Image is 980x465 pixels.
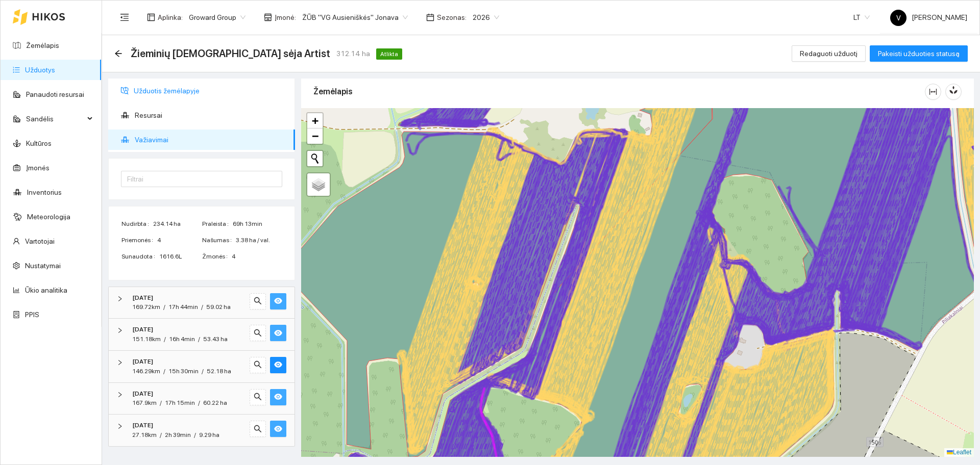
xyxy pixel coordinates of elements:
[120,13,129,22] span: menu-fold
[26,139,52,147] a: Kultūros
[274,329,282,339] span: eye
[164,335,166,343] span: /
[274,425,282,434] span: eye
[121,219,153,229] span: Nudirbta
[878,48,960,59] span: Pakeisti užduoties statusą
[232,252,282,262] span: 4
[792,49,866,58] a: Redaguoti užduotį
[168,303,198,311] span: 17h 44min
[270,293,286,309] button: eye
[376,48,402,60] span: Atlikta
[250,293,266,309] button: search
[132,431,157,438] span: 27.18km
[132,390,153,397] strong: [DATE]
[274,360,282,370] span: eye
[26,164,50,172] a: Įmonės
[132,422,153,429] strong: [DATE]
[121,236,157,245] span: Priemonės
[117,359,123,366] span: right
[307,113,323,128] a: Zoom in
[853,10,870,25] span: LT
[254,329,262,339] span: search
[274,297,282,306] span: eye
[307,173,330,196] a: Layers
[201,303,203,311] span: /
[203,335,228,343] span: 53.43 ha
[198,335,200,343] span: /
[27,188,62,196] a: Inventorius
[270,389,286,405] button: eye
[160,399,162,406] span: /
[250,325,266,341] button: search
[254,393,262,402] span: search
[169,335,195,343] span: 16h 4min
[114,49,122,58] div: Atgal
[207,368,231,375] span: 52.18 ha
[109,287,295,319] div: [DATE]169.72km/17h 44min/59.02 hasearcheye
[236,236,282,245] span: 3.38 ha / val.
[312,130,318,142] span: −
[270,421,286,437] button: eye
[153,219,201,229] span: 234.14 ha
[158,12,183,23] span: Aplinka :
[114,7,135,28] button: menu-fold
[925,84,941,100] button: column-width
[27,213,70,221] a: Meteorologija
[302,10,408,25] span: ŽŪB "VG Ausieniškės" Jonava
[135,130,287,150] span: Važiavimai
[160,431,162,438] span: /
[189,10,246,25] span: Groward Group
[132,303,160,311] span: 169.72km
[307,151,323,166] button: Initiate a new search
[274,393,282,402] span: eye
[117,327,123,333] span: right
[437,12,467,23] span: Sezonas :
[426,13,434,21] span: calendar
[25,311,39,319] a: PPIS
[202,368,204,375] span: /
[163,303,165,311] span: /
[199,431,219,438] span: 9.29 ha
[132,368,160,375] span: 146.29km
[800,48,857,59] span: Redaguoti užduotį
[132,294,153,301] strong: [DATE]
[165,431,191,438] span: 2h 39min
[250,357,266,373] button: search
[270,357,286,373] button: eye
[307,128,323,144] a: Zoom out
[114,49,122,58] span: arrow-left
[25,262,61,270] a: Nustatymai
[870,45,968,62] button: Pakeisti užduoties statusą
[896,10,901,26] span: V
[254,425,262,434] span: search
[250,421,266,437] button: search
[117,423,123,429] span: right
[202,236,236,245] span: Našumas
[792,45,866,62] button: Redaguoti užduotį
[109,351,295,382] div: [DATE]146.29km/15h 30min/52.18 hasearcheye
[117,392,123,398] span: right
[109,415,295,446] div: [DATE]27.18km/2h 39min/9.29 hasearcheye
[194,431,196,438] span: /
[198,399,200,406] span: /
[132,335,161,343] span: 151.18km
[168,368,199,375] span: 15h 30min
[132,326,153,333] strong: [DATE]
[109,383,295,415] div: [DATE]167.9km/17h 15min/60.22 hasearcheye
[336,48,370,59] span: 312.14 ha
[202,252,232,262] span: Žmonės
[254,297,262,306] span: search
[275,12,296,23] span: Įmonė :
[206,303,231,311] span: 59.02 ha
[134,81,287,101] span: Užduotis žemėlapyje
[25,66,55,74] a: Užduotys
[25,237,55,245] a: Vartotojai
[132,358,153,365] strong: [DATE]
[270,325,286,341] button: eye
[117,296,123,302] span: right
[109,319,295,350] div: [DATE]151.18km/16h 4min/53.43 hasearcheye
[947,449,971,456] a: Leaflet
[26,90,84,98] a: Panaudoti resursai
[165,399,195,406] span: 17h 15min
[203,399,227,406] span: 60.22 ha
